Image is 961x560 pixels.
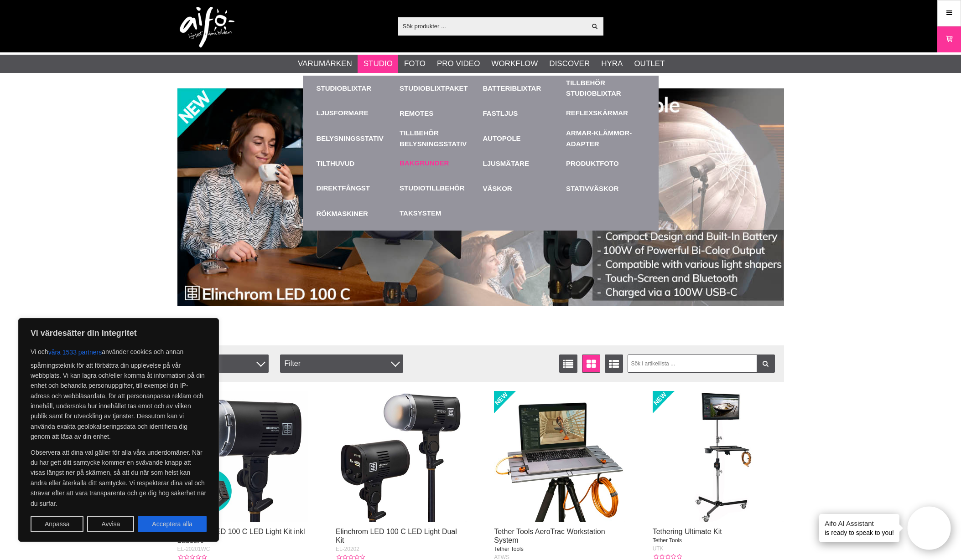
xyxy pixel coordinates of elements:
[549,58,590,70] a: Discover
[398,19,587,33] input: Sök produkter ...
[400,158,449,169] a: Bakgrunder
[364,58,393,70] a: Studio
[566,176,645,201] a: Stativväskor
[18,318,219,542] div: Vi värdesätter din integritet
[437,58,480,70] a: Pro Video
[653,391,784,522] img: Tethering Ultimate Kit
[566,108,628,118] a: Reflexskärmar
[404,58,426,70] a: Foto
[494,391,625,522] img: Tether Tools AeroTrac Workstation System
[757,354,775,373] a: Filtrera
[48,344,102,360] button: våra 1533 partners
[483,151,562,176] a: Ljusmätare
[653,528,722,535] a: Tethering Ultimate Kit
[628,354,775,373] input: Sök i artikellista ...
[566,78,645,98] a: Tillbehör Studioblixtar
[483,126,562,151] a: Autopole
[180,7,234,48] img: logo.png
[566,126,645,151] a: Armar-Klämmor-Adapter
[400,126,478,151] a: Tillbehör Belysningsstativ
[653,545,664,552] span: UTK
[317,108,369,118] a: Ljusformare
[317,201,395,226] a: Rökmaskiner
[31,516,83,532] button: Anpassa
[494,528,605,544] a: Tether Tools AeroTrac Workstation System
[400,208,441,219] a: Taksystem
[31,344,207,442] p: Vi och använder cookies och annan spårningsteknik för att förbättra din upplevelse på vår webbpla...
[31,328,207,339] p: Vi värdesätter din integritet
[336,391,467,522] img: Elinchrom LED 100 C LED Light Dual Kit
[634,58,665,70] a: Outlet
[582,354,600,373] a: Fönstervisning
[483,176,562,201] a: Väskor
[138,516,207,532] button: Acceptera alla
[87,516,134,532] button: Avvisa
[483,101,562,126] a: Fastljus
[653,537,682,544] span: Tether Tools
[336,546,359,552] span: EL-20202
[605,354,623,373] a: Utökad listvisning
[336,528,457,544] a: Elinchrom LED 100 C LED Light Dual Kit
[819,514,899,542] div: is ready to speak to you!
[483,76,562,101] a: Batteriblixtar
[31,447,207,509] p: Observera att dina val gäller för alla våra underdomäner. När du har gett ditt samtycke kommer en...
[280,354,403,373] div: Filter
[400,101,478,126] a: Remotes
[566,151,645,176] a: Produktfoto
[559,354,577,373] a: Listvisning
[317,183,370,194] a: Direktfångst
[177,528,305,544] a: Elinchrom LED 100 C LED Light Kit inkl Laddare
[187,354,269,373] span: Sortera
[177,391,309,522] img: Elinchrom LED 100 C LED Light Kit inkl Laddare
[400,183,465,194] a: Studiotillbehör
[177,88,784,306] img: Annons:002 banner-elin-led100c11390x.jpg
[825,519,894,528] h4: Aifo AI Assistant
[317,76,395,101] a: Studioblixtar
[177,546,210,552] span: EL-20201WC
[317,151,395,176] a: Tilthuvud
[491,58,538,70] a: Workflow
[400,76,478,101] a: Studioblixtpaket
[601,58,623,70] a: Hyra
[494,546,523,552] span: Tether Tools
[317,126,395,151] a: Belysningsstativ
[298,58,352,70] a: Varumärken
